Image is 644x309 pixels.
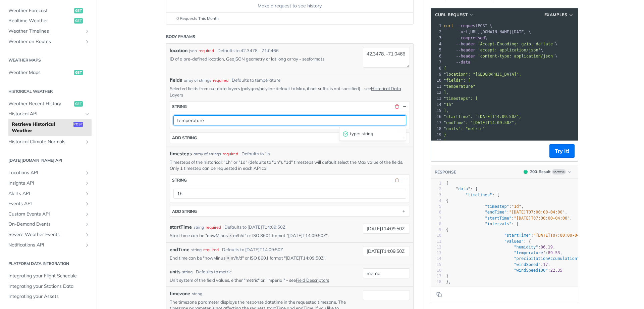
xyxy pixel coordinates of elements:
button: Show subpages for Locations API [85,170,90,176]
div: 8 [431,221,441,227]
span: X [229,234,232,238]
a: On-Demand EventsShow subpages for On-Demand Events [5,219,92,229]
div: 2 [431,186,441,192]
a: Realtime Weatherget [5,16,92,26]
span: "timestep" [485,204,509,209]
a: Integrating your Flight Schedule [5,271,92,281]
div: string [182,269,193,275]
span: Historical API [8,111,83,117]
h2: Historical Weather [5,88,92,94]
h2: Weather Maps [5,57,92,63]
button: Show subpages for Insights API [85,181,90,186]
p: End time can be "nowMinus m/h/d" or ISO 8601 format "[DATE]T14:09:50Z". [170,255,353,261]
span: 0 Requests This Month [176,15,219,22]
span: }, [446,279,451,284]
span: } [444,132,446,137]
div: Defaults to 42.3478, -71.0466 [217,47,279,54]
div: 3 [431,192,441,198]
div: 4 [431,41,442,47]
div: 7 [431,216,441,221]
span: ], [444,108,448,113]
div: Make a request to see history. [169,2,411,9]
a: Integrating your Assets [5,292,92,302]
span: { [444,66,446,71]
span: : , [446,262,550,267]
a: Weather Forecastget [5,6,92,16]
span: { [446,227,448,232]
span: get [74,101,83,107]
div: 12 [431,89,442,95]
span: Integrating your Flight Schedule [8,273,90,279]
a: Field Descriptors [296,277,329,283]
span: fields [170,77,182,84]
span: Weather Forecast [8,7,72,14]
div: 5 [431,47,442,53]
div: required [213,77,228,83]
a: Events APIShow subpages for Events API [5,199,92,209]
span: : , [446,210,567,215]
button: 200200-ResultExample [520,168,575,175]
div: 1 [431,23,442,29]
span: Realtime Weather [8,17,72,24]
span: "precipitationAccumulation" [514,256,579,261]
span: Insights API [8,180,83,187]
span: "timelines" [466,193,492,197]
span: string [362,130,402,137]
span: curl [444,24,453,28]
span: Locations API [8,169,83,176]
span: "endTime": "[DATE]T14:09:50Z", [444,120,517,125]
a: Weather Recent Historyget [5,99,92,109]
span: "temperature" [514,250,545,255]
button: Hide subpages for Historical API [85,111,90,117]
span: --header [456,42,475,46]
button: Show subpages for On-Demand Events [85,222,90,227]
span: : , [446,250,562,255]
button: ADD string [170,206,410,216]
a: Weather on RoutesShow subpages for Weather on Routes [5,37,92,47]
div: Defaults to [DATE]T14:09:50Z [222,246,283,253]
a: formats [309,56,324,62]
button: Examples [542,11,576,18]
span: : , [446,233,592,238]
span: : , [446,245,555,249]
span: : [ [446,222,519,226]
div: 2 [431,29,442,35]
span: 'Accept-Encoding: gzip, deflate' [478,42,555,46]
span: get [74,8,83,13]
span: "windSpeed" [514,262,540,267]
span: Notifications API [8,242,83,248]
span: \ [444,36,487,40]
div: 10 [431,77,442,83]
div: 20 [431,138,442,144]
a: Retrieve Historical Weatherpost [8,119,92,136]
button: Copy to clipboard [434,289,444,300]
div: Defaults to metric [196,269,231,275]
p: Timesteps of the historical: "1h" or "1d" (defaults to "1h"). "1d" timesteps will default select ... [170,159,410,171]
p: ID of a pre-defined location, GeoJSON geometry or lat long array - see [170,56,353,62]
span: ], [444,90,448,95]
span: \ [444,42,558,46]
span: "windSpeed100" [514,268,548,273]
a: Weather TimelinesShow subpages for Weather Timelines [5,26,92,36]
span: Weather Timelines [8,28,83,35]
span: X [227,256,229,261]
button: Hide [401,177,408,183]
span: timesteps [170,150,192,157]
span: get [74,18,83,24]
span: : , [446,216,572,221]
a: Historical Data Layers [170,86,401,97]
div: 16 [431,268,441,273]
a: Notifications APIShow subpages for Notifications API [5,240,92,250]
div: 14 [431,102,442,108]
label: startTime [170,224,192,231]
button: Show subpages for Events API [85,201,90,206]
span: 89.53 [548,250,560,255]
span: \ [444,48,543,52]
span: Custom Events API [8,211,83,218]
span: { [446,181,448,186]
span: 'accept: application/json' [478,48,541,52]
span: get [74,70,83,75]
span: [URL][DOMAIN_NAME][DATE] \ [444,30,531,34]
span: 86.19 [541,245,553,249]
button: Show subpages for Historical Climate Normals [85,139,90,145]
